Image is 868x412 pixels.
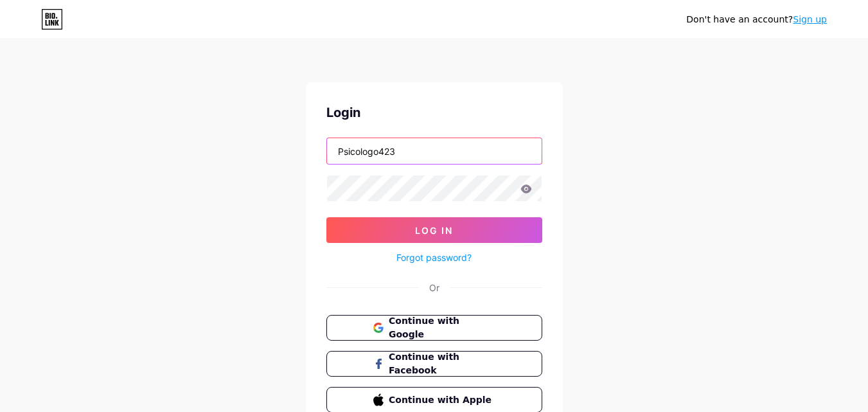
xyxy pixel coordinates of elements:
[389,314,495,341] span: Continue with Google
[326,217,542,243] button: Log In
[686,13,827,26] div: Don't have an account?
[327,138,542,164] input: Username
[396,251,472,264] a: Forgot password?
[389,393,495,407] span: Continue with Apple
[326,315,542,341] button: Continue with Google
[326,103,542,122] div: Login
[429,281,439,294] div: Or
[793,14,827,24] a: Sign up
[326,351,542,377] button: Continue with Facebook
[415,225,453,236] span: Log In
[389,350,495,377] span: Continue with Facebook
